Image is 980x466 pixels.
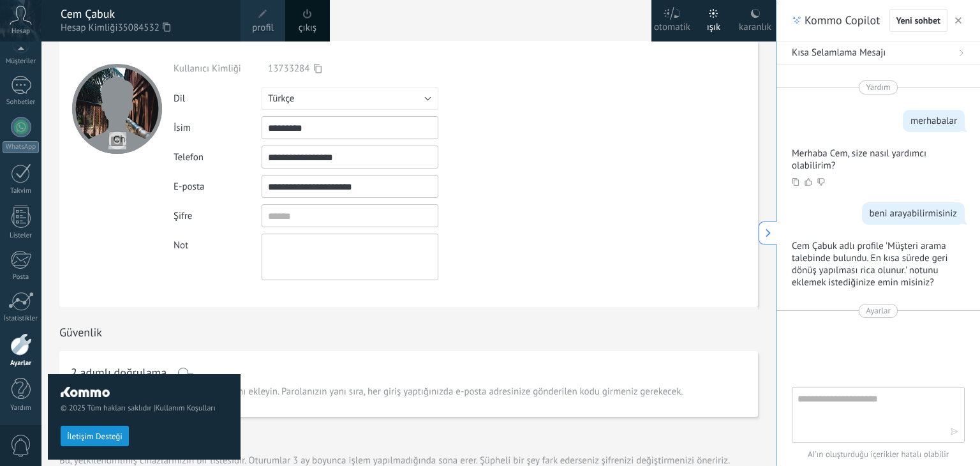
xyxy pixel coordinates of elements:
div: Ayarlar [3,359,40,368]
p: Cem Çabuk adlı profile 'Müşteri arama talebinde bulundu. En kısa sürede geri dönüş yapılması rica... [792,240,949,289]
span: Kommo Copilot [805,13,880,28]
span: Kısa Selamlama Mesajı [792,47,886,59]
span: İletişim Desteği [67,432,122,441]
div: merhabalar [910,115,957,127]
div: Yardım [3,404,40,412]
div: karanlık [739,8,771,41]
p: Merhaba Cem, size nasıl yardımcı olabilirim? [792,147,949,172]
div: İstatistikler [3,315,40,323]
div: Müşteriler [3,57,40,66]
span: Ayarlar [866,304,891,317]
div: Takvim [3,187,40,195]
a: İletişim Desteği [61,431,129,440]
span: Türkçe [268,93,294,105]
span: Kommo hesabınıza ek bir güvenlik katmanı ekleyin. Parolanızın yanı sıra, her giriş yaptığınızda e... [71,386,683,398]
a: Kullanım Koşulları [156,403,216,413]
button: İletişim Desteği [61,426,129,446]
a: çıkış [299,21,316,35]
div: ışık [707,8,721,41]
span: Hesap [11,27,30,36]
div: otomatik [654,8,690,41]
span: 13733284 [268,63,309,75]
button: Kısa Selamlama Mesajı [776,41,980,65]
span: 35084532 [117,21,170,35]
div: Listeler [3,232,40,240]
span: profil [252,21,274,35]
button: Türkçe [262,87,438,110]
span: Yardım [866,81,890,94]
div: beni arayabilirmisiniz [870,207,957,220]
div: Sohbetler [3,98,40,107]
span: Hesap Kimliği [61,21,228,35]
div: WhatsApp [3,141,39,153]
div: Cem Çabuk [61,7,228,21]
span: © 2025 Tüm hakları saklıdır | [61,403,228,413]
span: AI’ın oluşturduğu içerikler hatalı olabilir [792,448,965,461]
div: Posta [3,273,40,282]
span: Yeni sohbet [896,16,940,25]
button: Yeni sohbet [889,9,947,32]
